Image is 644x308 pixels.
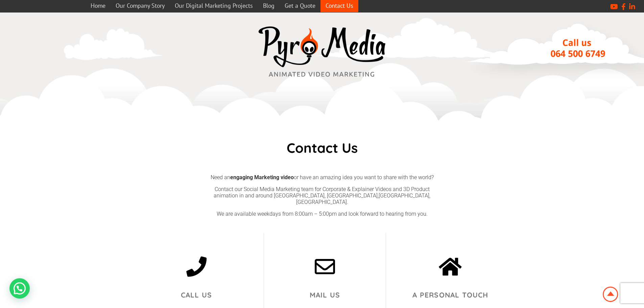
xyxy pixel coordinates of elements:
b: engaging Marketing video [230,174,294,181]
p: Need an or have an amazing idea you want to share with the world? [208,174,436,181]
img: video marketing media company westville durban logo [255,23,390,81]
a: video marketing media company westville durban logo [255,23,390,82]
p: Contact our Social Media Marketing team for Corporate & Explainer Videos and 3D Product animation... [208,186,436,205]
p: We are available weekdays from 8:00am – 5:00pm and look forward to hearing from you. [208,211,436,217]
span: Mail us [310,290,340,299]
span: Call us [181,290,212,299]
span: A Personal Touch [412,290,488,299]
img: Animation Studio South Africa [601,285,620,303]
